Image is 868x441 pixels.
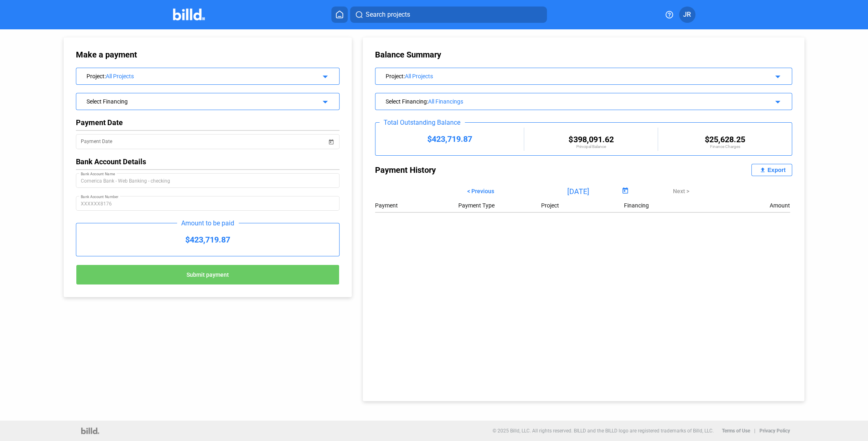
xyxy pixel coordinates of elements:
[375,164,584,176] div: Payment History
[667,184,695,198] button: Next >
[177,219,238,227] div: Amount to be paid
[404,73,405,79] span: :
[759,428,790,434] b: Privacy Policy
[541,202,624,209] div: Project
[106,73,304,79] div: All Projects
[104,73,106,79] span: :
[87,71,304,79] div: Project
[375,202,458,209] div: Payment
[754,428,755,434] p: |
[467,188,494,194] span: < Previous
[76,50,234,60] div: Make a payment
[679,7,695,23] button: JR
[76,118,340,127] div: Payment Date
[173,9,205,20] img: Billd Company Logo
[461,184,500,198] button: < Previous
[375,134,524,144] div: $423,719.87
[427,98,428,105] span: :
[319,71,329,80] mat-icon: arrow_drop_down
[772,96,781,106] mat-icon: arrow_drop_down
[673,188,689,194] span: Next >
[380,119,464,126] div: Total Outstanding Balance
[772,71,781,80] mat-icon: arrow_drop_down
[350,7,547,23] button: Search projects
[624,202,707,209] div: Financing
[757,165,767,175] mat-icon: file_upload
[658,144,791,149] div: Finance Charges
[722,428,750,434] b: Terms of Use
[683,10,691,20] span: JR
[524,135,657,144] div: $398,091.62
[770,202,790,209] div: Amount
[76,157,340,166] div: Bank Account Details
[386,71,742,79] div: Project
[87,97,304,105] div: Select Financing
[186,272,229,278] span: Submit payment
[405,73,742,79] div: All Projects
[81,428,99,434] img: logo
[767,167,785,173] div: Export
[751,164,792,176] button: Export
[428,98,742,105] div: All Financings
[493,428,714,434] p: © 2025 Billd, LLC. All rights reserved. BILLD and the BILLD logo are registered trademarks of Bil...
[458,202,541,209] div: Payment Type
[524,144,657,149] div: Principal Balance
[76,265,340,285] button: Submit payment
[76,223,339,256] div: $423,719.87
[658,135,791,144] div: $25,628.25
[375,50,792,60] div: Balance Summary
[327,133,335,141] button: Open calendar
[319,96,329,106] mat-icon: arrow_drop_down
[620,186,631,197] button: Open calendar
[386,97,742,105] div: Select Financing
[366,10,410,20] span: Search projects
